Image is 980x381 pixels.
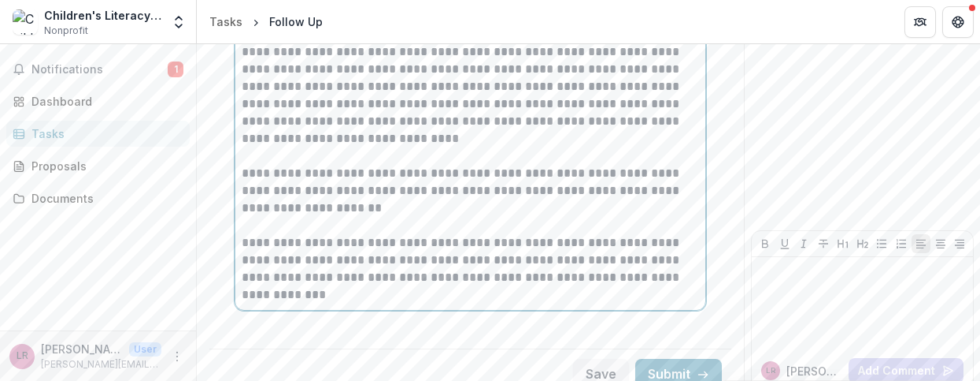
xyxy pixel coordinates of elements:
button: Get Help [942,6,974,38]
div: Follow Up [269,13,323,30]
button: Heading 2 [853,234,872,253]
a: Dashboard [6,88,190,114]
span: Nonprofit [44,24,88,38]
button: Strike [814,234,833,253]
button: Heading 1 [834,234,852,253]
button: Ordered List [892,234,911,253]
button: Notifications1 [6,57,190,82]
button: Align Left [912,234,930,253]
button: Align Right [950,234,969,253]
span: 1 [168,62,183,77]
span: Notifications [31,63,168,77]
button: Bullet List [872,234,891,253]
button: Underline [775,234,794,253]
a: Tasks [6,121,190,147]
div: Children's Literacy Foundation [44,7,161,24]
p: [PERSON_NAME] [786,363,842,379]
div: Laura Rice [766,367,775,375]
a: Tasks [203,10,249,33]
button: Align Center [931,234,950,253]
p: User [129,342,161,357]
button: Partners [904,6,936,38]
button: Bold [756,234,775,253]
div: Laura Rice [17,351,28,361]
a: Proposals [6,153,190,179]
div: Proposals [31,158,177,174]
a: Documents [6,185,190,211]
img: Children's Literacy Foundation [13,9,38,35]
button: Open entity switcher [168,6,190,38]
p: [PERSON_NAME] [41,341,123,357]
div: Tasks [31,125,177,142]
button: Italicize [794,234,813,253]
div: Documents [31,190,177,207]
div: Tasks [209,13,242,30]
button: More [168,347,187,366]
p: [PERSON_NAME][EMAIL_ADDRESS][DOMAIN_NAME] [41,357,161,372]
nav: breadcrumb [203,10,329,33]
div: Dashboard [31,93,177,110]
